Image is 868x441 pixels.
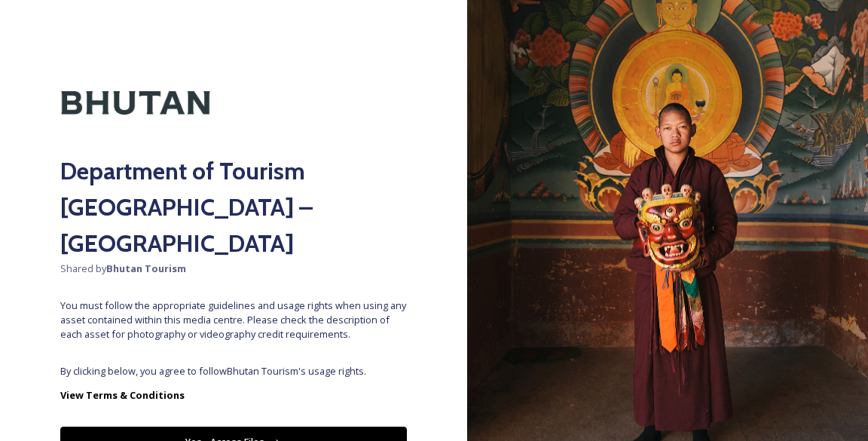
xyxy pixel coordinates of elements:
[106,262,186,275] strong: Bhutan Tourism
[60,153,407,262] h2: Department of Tourism [GEOGRAPHIC_DATA] – [GEOGRAPHIC_DATA]
[60,60,211,145] img: Kingdom-of-Bhutan-Logo.png
[60,364,407,378] span: By clicking below, you agree to follow Bhutan Tourism 's usage rights.
[60,386,407,404] a: View Terms & Conditions
[60,262,407,276] span: Shared by
[60,388,185,402] strong: View Terms & Conditions
[60,299,407,342] span: You must follow the appropriate guidelines and usage rights when using any asset contained within...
